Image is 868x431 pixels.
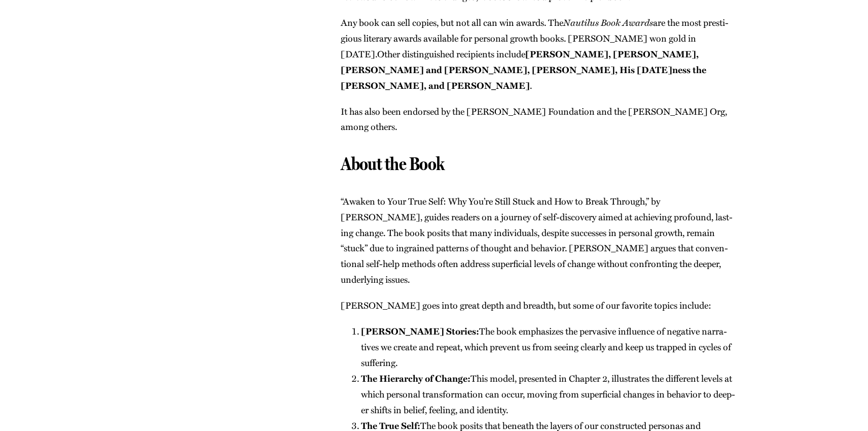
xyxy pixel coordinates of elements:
b: [PERSON_NAME], [PERSON_NAME], [PERSON_NAME] and [PERSON_NAME], [PERSON_NAME], His [DATE]­ness the... [341,47,706,92]
strong: The Hier­ar­chy of Change: [361,372,471,385]
i: Nau­tilus Book Awards [563,15,653,29]
li: This mod­el, pre­sent­ed in Chap­ter 2, illus­trates the dif­fer­ent lev­els at which per­son­al ... [361,371,738,418]
span: It has also been endorsed by the [PERSON_NAME] Foun­da­tion and the [PERSON_NAME] Org, among others. [341,105,727,134]
span: About the Book [341,153,444,175]
p: “Awak­en to Your True Self: Why You’re Still Stuck and How to Break Through,” by [PERSON_NAME], g... [341,193,738,288]
span: . [530,79,532,92]
li: The book empha­sizes the per­va­sive influ­ence of neg­a­tive nar­ra­tives we cre­ate and repeat,... [361,323,738,371]
strong: [PERSON_NAME] Sto­ries: [361,324,479,338]
span: Oth­er dis­tin­guished recip­i­ents include [377,47,525,60]
p: Any book can sell copies, but not all can win awards. The are the most pres­ti­gious lit­er­ary a... [341,15,738,93]
p: [PERSON_NAME] goes into great depth and breadth, but some of our favorite top­ics include: [341,297,738,313]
